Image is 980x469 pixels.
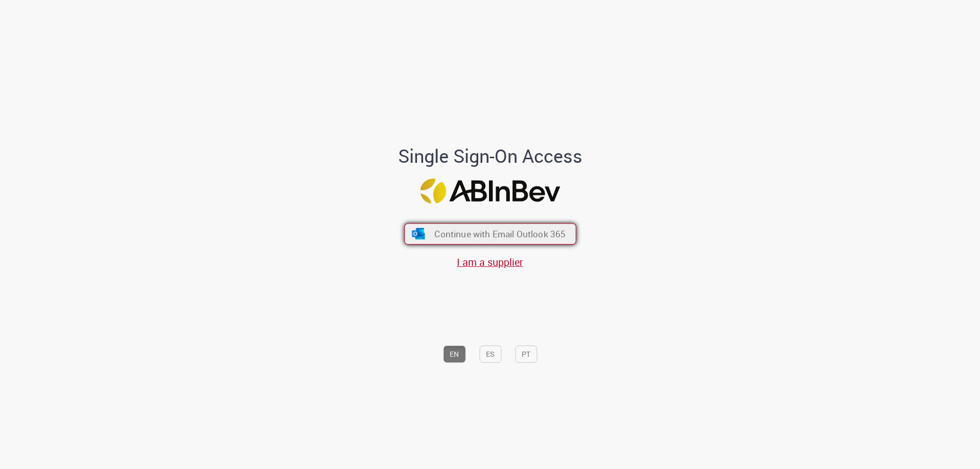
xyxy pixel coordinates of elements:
[443,345,465,363] button: EN
[479,345,501,363] button: ES
[457,255,523,269] a: I am a supplier
[434,228,566,240] span: Continue with Email Outlook 365
[404,224,576,245] button: ícone Azure/Microsoft 360 Continue with Email Outlook 365
[515,345,537,363] button: PT
[349,146,632,166] h1: Single Sign-On Access
[420,179,560,204] img: Logo ABInBev
[411,228,426,239] img: ícone Azure/Microsoft 360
